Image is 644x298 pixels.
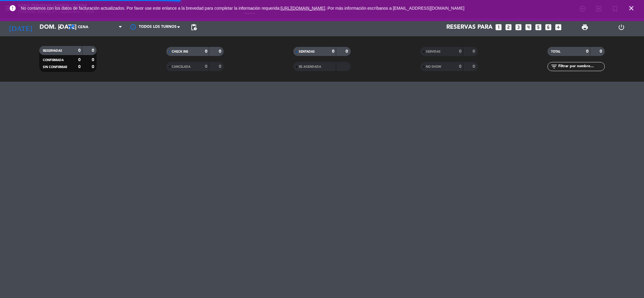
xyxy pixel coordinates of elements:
strong: 0 [92,65,95,69]
i: looks_two [505,23,512,31]
strong: 0 [205,64,207,69]
span: CANCELADA [172,65,190,68]
input: Filtrar por nombre... [558,63,604,70]
span: No contamos con los datos de facturación actualizados. Por favor use este enlance a la brevedad p... [21,6,464,11]
span: CHECK INS [172,50,188,53]
span: TOTAL [551,50,560,53]
span: pending_actions [190,24,197,31]
i: looks_one [495,23,502,31]
i: add_box [554,23,562,31]
strong: 0 [205,49,207,54]
strong: 0 [92,58,95,62]
strong: 0 [346,49,349,54]
i: close [628,5,635,12]
span: SERVIDAS [426,50,441,53]
strong: 0 [78,65,81,69]
strong: 0 [219,64,222,69]
div: LOG OUT [603,18,639,36]
span: CONFIRMADA [43,59,64,62]
strong: 0 [459,64,461,69]
span: RE AGENDADA [299,65,321,68]
i: looks_5 [534,23,542,31]
strong: 0 [586,49,588,54]
strong: 0 [78,48,81,53]
strong: 0 [459,49,461,54]
i: arrow_drop_down [56,24,63,31]
span: NO SHOW [426,65,441,68]
a: . Por más información escríbanos a [EMAIL_ADDRESS][DOMAIN_NAME] [325,6,464,11]
i: looks_6 [544,23,552,31]
strong: 0 [473,49,476,54]
i: power_settings_new [618,24,625,31]
strong: 0 [92,48,95,53]
span: RESERVADAS [43,49,62,52]
strong: 0 [600,49,603,54]
span: print [581,24,588,31]
span: Cena [78,25,88,29]
strong: 0 [332,49,334,54]
i: looks_4 [524,23,532,31]
span: SIN CONFIRMAR [43,66,67,69]
strong: 0 [78,58,81,62]
i: [DATE] [5,21,37,34]
span: SENTADAS [299,50,315,53]
i: filter_list [550,63,558,70]
span: Reservas para [446,24,493,31]
a: [URL][DOMAIN_NAME] [281,6,325,11]
strong: 0 [473,64,476,69]
strong: 0 [219,49,222,54]
i: error [9,5,16,12]
i: looks_3 [515,23,522,31]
